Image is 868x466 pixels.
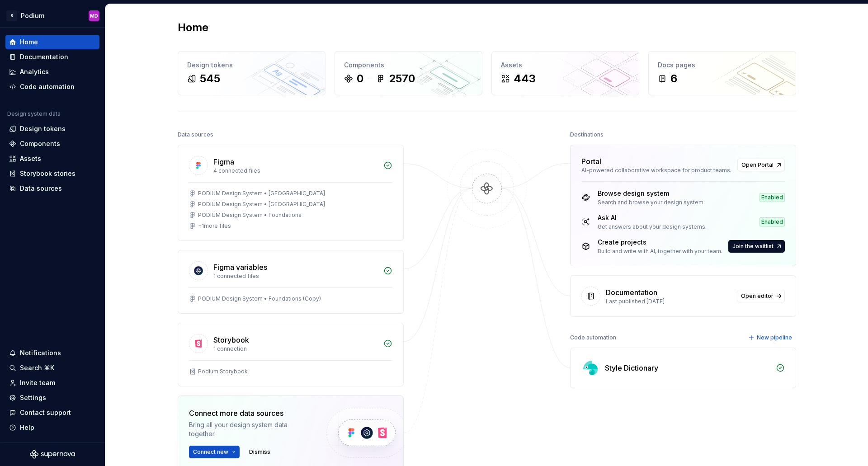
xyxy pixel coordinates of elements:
[189,408,311,419] div: Connect more data sources
[5,181,99,196] a: Data sources
[605,362,658,373] div: Style Dictionary
[178,145,404,241] a: Figma4 connected filesPODIUM Design System • [GEOGRAPHIC_DATA]PODIUM Design System • [GEOGRAPHIC_...
[598,248,722,255] div: Build and write with AI, together with your team.
[5,166,99,181] a: Storybook stories
[670,71,677,86] div: 6
[570,331,616,344] div: Code automation
[198,368,248,375] div: Podium Storybook
[514,71,536,86] div: 443
[501,61,630,70] div: Assets
[5,405,99,420] button: Contact support
[189,420,311,438] div: Bring all your design system data together.
[581,156,601,167] div: Portal
[745,331,796,344] button: New pipeline
[20,423,34,432] div: Help
[198,295,321,302] div: PODIUM Design System • Foundations (Copy)
[5,346,99,360] button: Notifications
[598,189,705,198] div: Browse design system
[178,250,404,314] a: Figma variables1 connected filesPODIUM Design System • Foundations (Copy)
[178,323,404,386] a: Storybook1 connectionPodium Storybook
[606,298,731,305] div: Last published [DATE]
[5,151,99,166] a: Assets
[741,161,774,169] span: Open Portal
[344,61,473,70] div: Components
[20,408,71,417] div: Contact support
[213,345,378,353] div: 1 connection
[728,240,785,253] button: Join the waitlist
[732,243,774,250] span: Join the waitlist
[570,128,604,141] div: Destinations
[20,348,61,358] div: Notifications
[20,169,75,178] div: Storybook stories
[5,50,99,64] a: Documentation
[741,292,774,300] span: Open editor
[21,11,44,20] div: Podium
[187,61,316,70] div: Design tokens
[5,35,99,49] a: Home
[20,38,38,47] div: Home
[648,51,796,95] a: Docs pages6
[759,217,785,226] div: Enabled
[198,201,325,208] div: PODIUM Design System • [GEOGRAPHIC_DATA]
[598,238,722,247] div: Create projects
[335,51,482,95] a: Components02570
[5,420,99,435] button: Help
[20,52,68,61] div: Documentation
[245,446,274,458] button: Dismiss
[5,65,99,79] a: Analytics
[20,67,49,76] div: Analytics
[5,376,99,390] a: Invite team
[389,71,415,86] div: 2570
[213,262,267,273] div: Figma variables
[178,128,213,141] div: Data sources
[213,334,249,345] div: Storybook
[2,6,103,25] button: SPodiumMD
[598,213,707,222] div: Ask AI
[213,167,378,174] div: 4 connected files
[357,71,363,86] div: 0
[198,222,231,230] div: + 1 more files
[20,184,62,193] div: Data sources
[189,446,240,458] button: Connect new
[598,199,705,206] div: Search and browse your design system.
[200,71,220,86] div: 545
[198,212,302,219] div: PODIUM Design System • Foundations
[7,110,61,118] div: Design system data
[178,20,208,35] h2: Home
[249,448,270,456] span: Dismiss
[598,223,707,231] div: Get answers about your design systems.
[20,139,60,148] div: Components
[213,273,378,280] div: 1 connected files
[491,51,639,95] a: Assets443
[20,363,54,372] div: Search ⌘K
[193,448,228,456] span: Connect new
[5,80,99,94] a: Code automation
[6,10,17,21] div: S
[5,122,99,136] a: Design tokens
[20,154,41,163] div: Assets
[90,12,98,19] div: MD
[178,51,325,95] a: Design tokens545
[759,193,785,202] div: Enabled
[20,378,55,387] div: Invite team
[737,290,785,302] a: Open editor
[20,124,66,133] div: Design tokens
[213,156,234,167] div: Figma
[20,82,75,91] div: Code automation
[5,391,99,405] a: Settings
[757,334,792,341] span: New pipeline
[30,450,75,459] svg: Supernova Logo
[581,167,732,174] div: AI-powered collaborative workspace for product teams.
[5,361,99,375] button: Search ⌘K
[606,287,657,298] div: Documentation
[20,393,46,402] div: Settings
[658,61,787,70] div: Docs pages
[737,159,785,171] a: Open Portal
[5,137,99,151] a: Components
[198,190,325,197] div: PODIUM Design System • [GEOGRAPHIC_DATA]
